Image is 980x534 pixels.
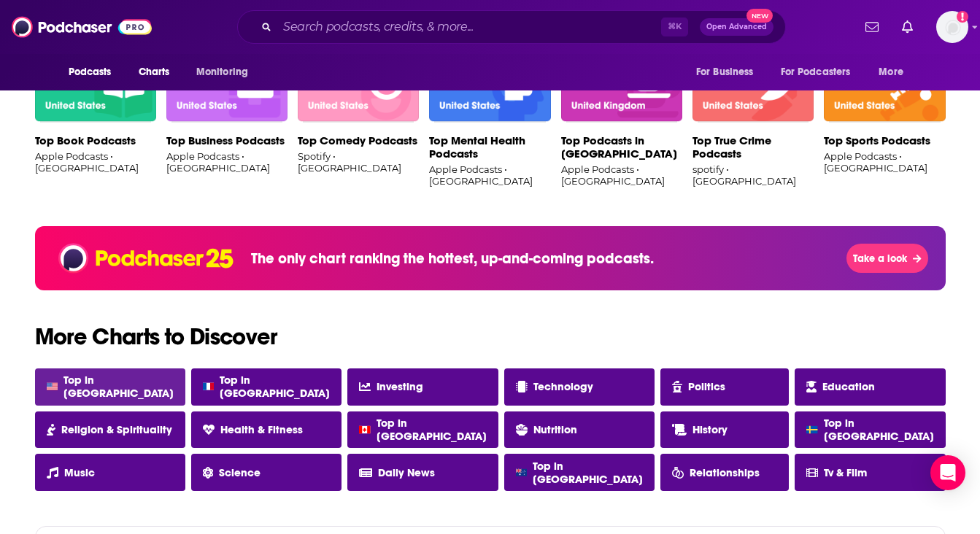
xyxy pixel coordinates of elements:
button: open menu [686,58,772,86]
span: Relationships [690,466,760,479]
button: open menu [58,58,131,86]
span: Tv & Film [824,466,867,479]
a: Politics [660,368,789,406]
img: Podchaser - Follow, Share and Rate Podcasts [12,13,152,41]
span: Top in [GEOGRAPHIC_DATA] [377,417,487,443]
a: Show notifications dropdown [896,15,919,39]
img: Podchaser 25 banner [58,241,234,276]
span: Top in [GEOGRAPHIC_DATA] [220,374,330,400]
span: Podcasts [69,62,112,82]
button: open menu [186,58,267,86]
a: Tv & Film [795,454,945,491]
span: Daily News [378,466,435,479]
span: Health & Fitness [220,423,303,436]
span: For Business [696,62,754,82]
p: The only chart ranking the hottest, up-and-coming podcasts. [251,249,654,268]
a: Religion & Spirituality [35,411,185,449]
span: Top in [GEOGRAPHIC_DATA] [533,460,643,486]
span: More [879,62,903,82]
p: Apple Podcasts • [GEOGRAPHIC_DATA] [561,163,682,187]
a: History [660,411,789,449]
p: Apple Podcasts • [GEOGRAPHIC_DATA] [166,150,288,174]
span: Top in [GEOGRAPHIC_DATA] [63,374,174,400]
a: Education [795,368,945,406]
a: Nutrition [504,411,655,449]
span: Top in [GEOGRAPHIC_DATA] [824,417,934,443]
p: Top Sports Podcasts [824,134,945,147]
a: Music [35,454,185,491]
p: Apple Podcasts • [GEOGRAPHIC_DATA] [429,163,550,187]
button: Take a look [846,244,927,273]
p: Top Business Podcasts [166,134,288,147]
p: Apple Podcasts • [GEOGRAPHIC_DATA] [824,150,945,174]
span: Charts [139,62,170,82]
p: spotify • [GEOGRAPHIC_DATA] [692,163,814,187]
a: Health & Fitness [191,411,342,449]
a: Top in [GEOGRAPHIC_DATA] [795,411,945,449]
span: Logged in as mstotter [936,11,968,43]
span: Open Advanced [706,23,767,31]
a: Charts [129,58,179,86]
span: Investing [377,380,423,393]
span: Technology [533,380,593,393]
p: Top Mental Health Podcasts [429,134,550,160]
a: Top in [GEOGRAPHIC_DATA] [191,368,342,406]
a: Show notifications dropdown [860,15,884,39]
a: Top in [GEOGRAPHIC_DATA] [35,368,185,406]
span: Education [822,380,875,393]
svg: Add a profile image [957,11,968,23]
button: open menu [868,58,922,86]
span: History [692,423,728,436]
a: Top in [GEOGRAPHIC_DATA] [504,454,655,491]
p: Apple Podcasts • [GEOGRAPHIC_DATA] [35,150,156,174]
span: For Podcasters [781,62,851,82]
a: Relationships [660,454,789,491]
span: Music [64,466,95,479]
span: ⌘ K [661,18,688,36]
span: Science [219,466,261,479]
div: Search podcasts, credits, & more... [237,10,786,44]
a: Top in [GEOGRAPHIC_DATA] [347,411,498,449]
a: Science [191,454,342,491]
input: Search podcasts, credits, & more... [277,15,661,39]
span: Politics [688,380,725,393]
div: Open Intercom Messenger [930,455,965,490]
a: Daily News [347,454,498,491]
span: Take a look [853,252,907,265]
span: Monitoring [196,62,248,82]
p: Top Comedy Podcasts [298,134,419,147]
button: Show profile menu [936,11,968,43]
span: Religion & Spirituality [61,423,172,436]
span: New [746,9,773,23]
img: User Profile [936,11,968,43]
p: Top True Crime Podcasts [692,134,814,160]
p: Spotify • [GEOGRAPHIC_DATA] [298,150,419,174]
button: Open AdvancedNew [700,18,773,36]
h2: More Charts to Discover [23,325,957,349]
p: Top Book Podcasts [35,134,156,147]
a: Technology [504,368,655,406]
button: open menu [771,58,872,86]
a: Investing [347,368,498,406]
span: Nutrition [533,423,577,436]
p: Top Podcasts in [GEOGRAPHIC_DATA] [561,134,682,160]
